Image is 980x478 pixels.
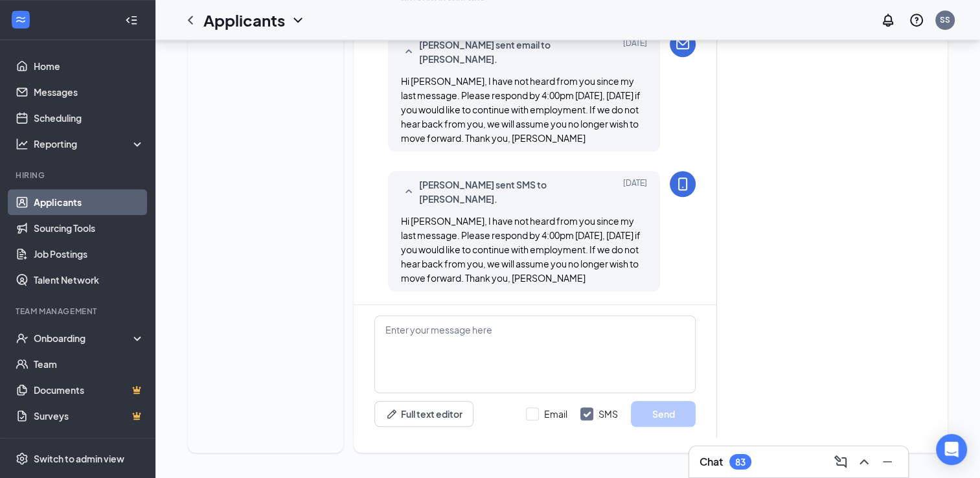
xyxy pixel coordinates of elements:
[203,9,285,31] h1: Applicants
[631,401,696,427] button: Send
[880,454,895,470] svg: Minimize
[909,12,924,28] svg: QuestionInfo
[34,332,133,345] div: Onboarding
[34,137,145,150] div: Reporting
[675,176,690,192] svg: MobileSms
[735,457,746,468] div: 83
[833,454,849,470] svg: ComposeMessage
[16,137,28,150] svg: Analysis
[16,170,142,181] div: Hiring
[877,451,898,472] button: Minimize
[34,241,144,267] a: Job Postings
[34,105,144,131] a: Scheduling
[623,38,647,66] span: [DATE]
[290,12,306,28] svg: ChevronDown
[16,452,28,465] svg: Settings
[34,452,124,465] div: Switch to admin view
[854,451,874,472] button: ChevronUp
[401,215,641,284] span: Hi [PERSON_NAME], I have not heard from you since my last message. Please respond by 4:00pm [DATE...
[34,53,144,79] a: Home
[623,177,647,206] span: [DATE]
[936,434,967,465] div: Open Intercom Messenger
[34,403,144,429] a: SurveysCrown
[830,451,851,472] button: ComposeMessage
[125,14,138,27] svg: Collapse
[34,215,144,241] a: Sourcing Tools
[34,351,144,377] a: Team
[183,12,198,28] svg: ChevronLeft
[34,189,144,215] a: Applicants
[401,184,416,199] svg: SmallChevronUp
[419,177,589,206] span: [PERSON_NAME] sent SMS to [PERSON_NAME].
[16,306,142,317] div: Team Management
[34,377,144,403] a: DocumentsCrown
[401,44,416,60] svg: SmallChevronUp
[374,401,473,427] button: Full text editorPen
[34,267,144,293] a: Talent Network
[675,36,690,52] svg: Email
[880,12,896,28] svg: Notifications
[401,75,641,144] span: Hi [PERSON_NAME], I have not heard from you since my last message. Please respond by 4:00pm [DATE...
[700,455,723,469] h3: Chat
[940,14,950,25] div: SS
[856,454,872,470] svg: ChevronUp
[16,332,28,345] svg: UserCheck
[419,38,589,66] span: [PERSON_NAME] sent email to [PERSON_NAME].
[14,13,27,26] svg: WorkstreamLogo
[385,407,398,420] svg: Pen
[34,79,144,105] a: Messages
